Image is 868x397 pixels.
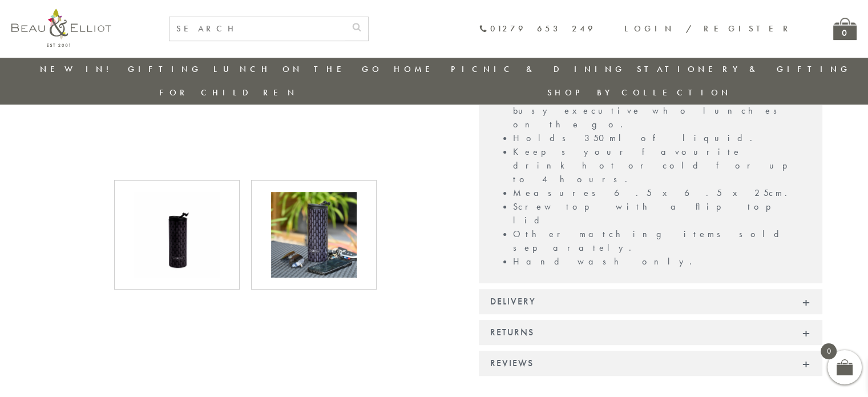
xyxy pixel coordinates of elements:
[513,186,811,200] li: Measures 6.5 x 6.5 x 25cm.
[169,17,345,41] input: SEARCH
[513,145,811,186] li: Keeps your favourite drink hot or cold for up to 4 hours.
[40,63,116,75] a: New in!
[637,63,851,75] a: Stationery & Gifting
[821,343,837,359] span: 0
[128,63,202,75] a: Gifting
[271,192,357,278] img: Manhattan insulated Travel Mug 350ml
[513,227,811,255] li: Other matching items sold separately.
[513,200,811,227] li: Screw top with a flip top lid
[134,192,220,278] img: Manhattan Stainless Steel Drinks Bottle
[159,87,298,98] a: For Children
[513,131,811,145] li: Holds 350ml of liquid.
[479,351,822,376] div: Reviews
[624,23,793,34] a: Login / Register
[479,24,596,34] a: 01279 653 249
[513,90,811,131] li: The perfect gift for any busy executive who lunches on the go.
[479,320,822,345] div: Returns
[479,289,822,314] div: Delivery
[11,9,111,47] img: logo
[513,255,811,268] li: Hand wash only.
[547,87,732,98] a: Shop by collection
[833,18,857,40] a: 0
[451,63,625,75] a: Picnic & Dining
[394,63,439,75] a: Home
[213,63,382,75] a: Lunch On The Go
